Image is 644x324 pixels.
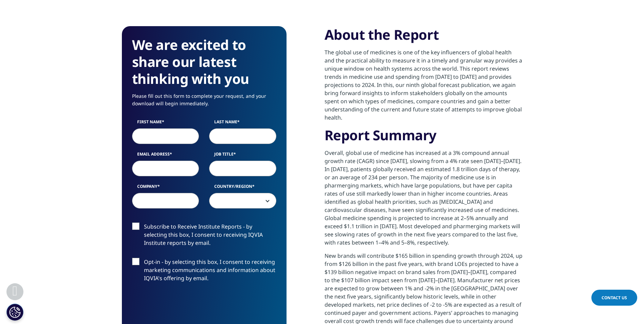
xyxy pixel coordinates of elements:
[591,290,637,306] a: Contact Us
[602,295,627,301] span: Contact Us
[132,183,199,193] label: Company
[132,151,199,161] label: Email Address
[325,26,522,48] h3: About the Report
[132,222,276,251] label: Subscribe to Receive Institute Reports - by selecting this box, I consent to receiving IQVIA Inst...
[209,183,276,193] label: Country/Region
[132,258,276,286] label: Opt-in - by selecting this box, I consent to receiving marketing communications and information a...
[325,127,522,149] h3: Report Summary
[209,151,276,161] label: Job Title
[132,36,276,87] h3: We are excited to share our latest thinking with you
[209,119,276,128] label: Last Name
[325,48,522,127] p: The global use of medicines is one of the key influencers of global health and the practical abil...
[132,92,276,112] p: Please fill out this form to complete your request, and your download will begin immediately.
[6,304,23,321] button: Cookies Settings
[325,149,522,252] p: Overall, global use of medicine has increased at a 3% compound annual growth rate (CAGR) since [D...
[132,293,235,320] iframe: reCAPTCHA
[132,119,199,128] label: First Name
